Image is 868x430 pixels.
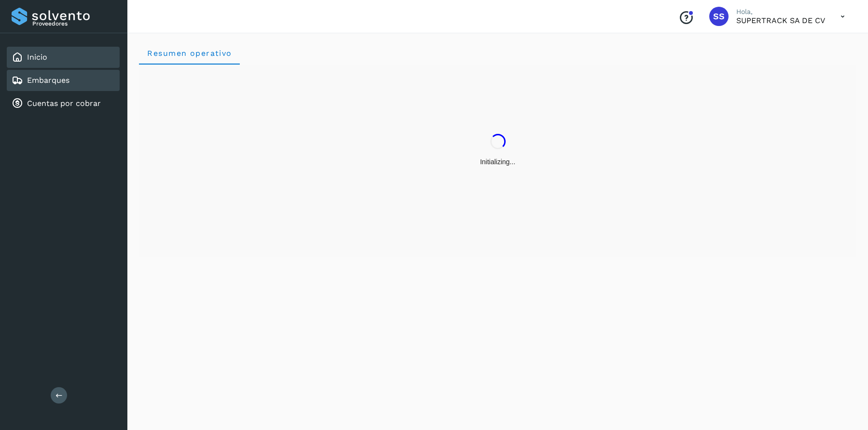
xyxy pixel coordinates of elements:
p: Hola, [736,8,825,16]
a: Inicio [27,52,47,62]
p: Proveedores [32,20,116,27]
div: Embarques [7,70,120,91]
a: Embarques [27,76,69,85]
div: Cuentas por cobrar [7,93,120,114]
div: Inicio [7,47,120,68]
a: Cuentas por cobrar [27,99,101,108]
p: SUPERTRACK SA DE CV [736,16,825,25]
span: Resumen operativo [147,49,232,58]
